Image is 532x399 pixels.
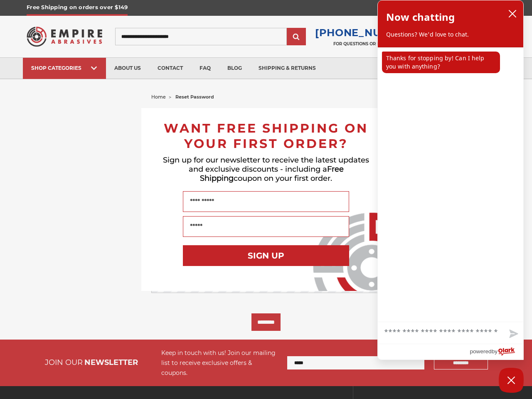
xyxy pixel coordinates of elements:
button: Send message [502,325,523,344]
span: powered [470,346,491,357]
button: SIGN UP [183,245,349,266]
span: WANT FREE SHIPPING ON YOUR FIRST ORDER? [164,121,368,151]
span: Sign up for our newsletter to receive the latest updates and exclusive discounts - including a co... [163,155,369,183]
h2: Now chatting [386,9,455,25]
span: by [492,346,498,357]
button: Close Chatbox [499,368,524,393]
p: Questions? We'd love to chat. [386,30,515,39]
div: chat [378,47,523,322]
p: Thanks for stopping by! Can I help you with anything? [382,52,500,73]
span: Free Shipping [200,165,344,183]
a: Powered by Olark [470,344,523,360]
button: close chatbox [506,7,519,20]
